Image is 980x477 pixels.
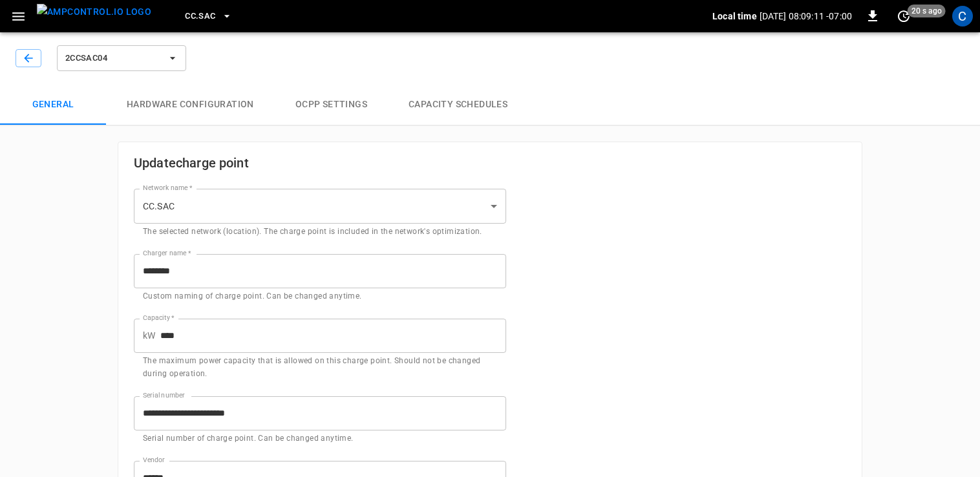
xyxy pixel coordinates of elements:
label: Capacity [143,313,175,323]
p: Serial number of charge point. Can be changed anytime. [143,432,497,445]
label: Serial number [143,390,185,401]
p: The maximum power capacity that is allowed on this charge point. Should not be changed during ope... [143,355,497,381]
label: Vendor [143,455,165,465]
p: [DATE] 08:09:11 -07:00 [760,10,852,23]
button: Hardware configuration [106,84,275,125]
button: CC.SAC [180,4,237,29]
span: 2CCSAC04 [65,51,161,66]
label: Charger name [143,248,191,259]
span: 20 s ago [908,5,946,17]
button: 2CCSAC04 [57,45,186,71]
span: CC.SAC [185,9,215,24]
button: Capacity Schedules [388,84,528,125]
div: CC.SAC [134,189,506,224]
h6: Update charge point [134,153,506,173]
div: profile-icon [952,6,973,26]
label: Network name [143,183,192,193]
p: kW [143,329,155,343]
button: set refresh interval [893,6,914,26]
p: Local time [712,10,757,23]
img: ampcontrol.io logo [37,4,151,20]
p: The selected network (location). The charge point is included in the network's optimization. [143,226,497,238]
button: OCPP settings [275,84,388,125]
p: Custom naming of charge point. Can be changed anytime. [143,290,497,303]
